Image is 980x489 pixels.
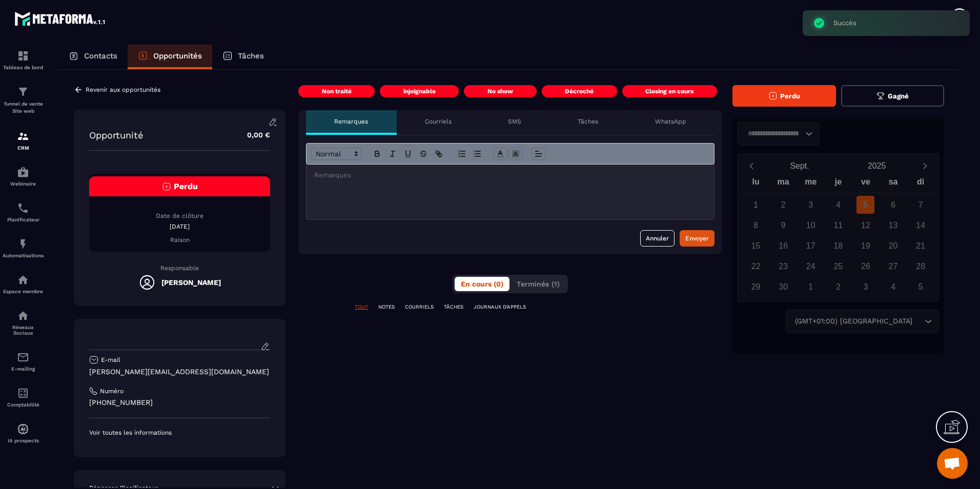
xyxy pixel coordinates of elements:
p: CRM [3,145,44,151]
h5: [PERSON_NAME] [161,278,221,287]
p: E-mail [101,356,120,364]
p: Remarques [334,117,368,126]
button: Terminés (1) [511,277,566,291]
p: Tâches [238,51,264,60]
a: accountantaccountantComptabilité [3,379,44,415]
a: formationformationTableau de bord [3,42,44,78]
div: Envoyer [685,233,709,243]
p: IA prospects [3,438,44,443]
a: Tâches [212,45,274,69]
p: Responsable [89,264,270,272]
p: Tunnel de vente Site web [3,100,44,115]
img: formation [17,86,29,98]
p: E-mailing [3,366,44,372]
a: formationformationCRM [3,123,44,158]
p: No show [487,87,513,95]
p: Opportunités [153,51,202,60]
p: NOTES [378,303,395,311]
p: Voir toutes les informations [89,429,270,437]
p: SMS [508,117,521,126]
button: Annuler [640,230,675,247]
p: Tableau de bord [3,65,44,70]
span: En cours (0) [461,280,503,288]
img: formation [17,130,29,142]
p: Contacts [84,51,117,60]
span: Gagné [888,92,909,100]
a: Opportunités [128,45,212,69]
p: JOURNAUX D'APPELS [474,303,526,311]
p: Tâches [578,117,598,126]
p: Date de clôture [89,212,270,220]
button: En cours (0) [455,277,509,291]
a: schedulerschedulerPlanificateur [3,194,44,230]
p: Closing en cours [645,87,693,95]
span: Perdu [780,92,800,100]
button: Perdu [732,85,836,107]
p: Planificateur [3,217,44,222]
img: logo [14,9,107,28]
p: TÂCHES [444,303,463,311]
p: Opportunité [89,130,143,140]
a: automationsautomationsEspace membre [3,266,44,302]
img: automations [17,423,29,435]
p: TOUT [355,303,368,311]
a: automationsautomationsWebinaire [3,158,44,194]
p: Réseaux Sociaux [3,324,44,336]
img: automations [17,274,29,286]
p: Courriels [425,117,452,126]
img: email [17,351,29,363]
span: Terminés (1) [517,280,560,288]
p: [DATE] [89,222,270,231]
img: accountant [17,387,29,399]
img: automations [17,166,29,178]
p: Raison [89,236,270,244]
p: [PHONE_NUMBER] [89,398,270,407]
img: formation [17,50,29,62]
p: Espace membre [3,289,44,294]
img: social-network [17,310,29,322]
p: WhatsApp [655,117,686,126]
p: [PERSON_NAME][EMAIL_ADDRESS][DOMAIN_NAME] [89,367,270,377]
button: Envoyer [680,230,714,247]
p: injoignable [403,87,436,95]
a: automationsautomationsAutomatisations [3,230,44,266]
p: COURRIELS [405,303,434,311]
a: emailemailE-mailing [3,343,44,379]
p: Automatisations [3,253,44,258]
img: scheduler [17,202,29,214]
p: Décroché [565,87,594,95]
p: Webinaire [3,181,44,187]
a: Contacts [58,45,128,69]
p: Non traité [322,87,352,95]
a: formationformationTunnel de vente Site web [3,78,44,123]
a: Ouvrir le chat [937,448,968,479]
span: Perdu [174,181,198,191]
p: Comptabilité [3,402,44,407]
a: social-networksocial-networkRéseaux Sociaux [3,302,44,343]
p: Revenir aux opportunités [86,86,160,93]
button: Gagné [841,85,944,107]
p: Numéro [100,387,124,395]
img: automations [17,238,29,250]
p: 0,00 € [237,125,270,145]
